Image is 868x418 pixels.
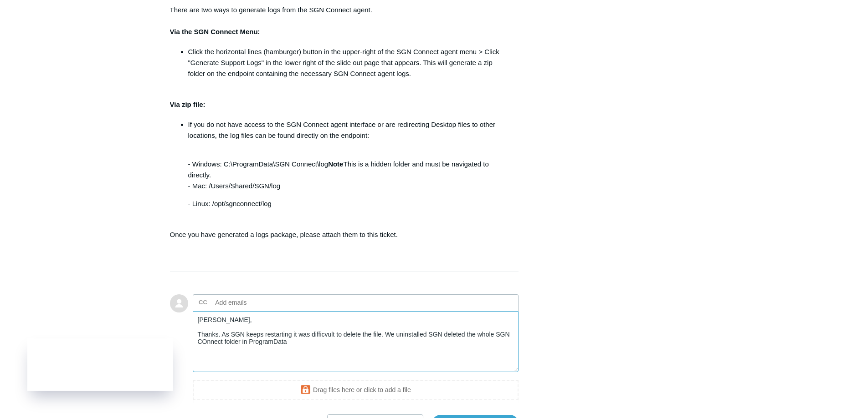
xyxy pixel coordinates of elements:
[199,296,207,309] label: CC
[170,28,260,35] strong: Via the SGN Connect Menu:
[188,198,510,209] p: - Linux: /opt/sgnconnect/log
[170,101,205,108] strong: Via zip file:
[193,311,519,373] textarea: Add your reply
[188,148,510,191] p: - Windows: C:\ProgramData\SGN Connect\log This is a hidden folder and must be navigated to direct...
[328,160,343,168] strong: Note
[27,338,173,391] iframe: Todyl Status
[188,119,510,141] p: If you do not have access to the SGN Connect agent interface or are redirecting Desktop files to ...
[188,46,510,79] li: Click the horizontal lines (hamburger) button in the upper-right of the SGN Connect agent menu > ...
[212,296,310,309] input: Add emails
